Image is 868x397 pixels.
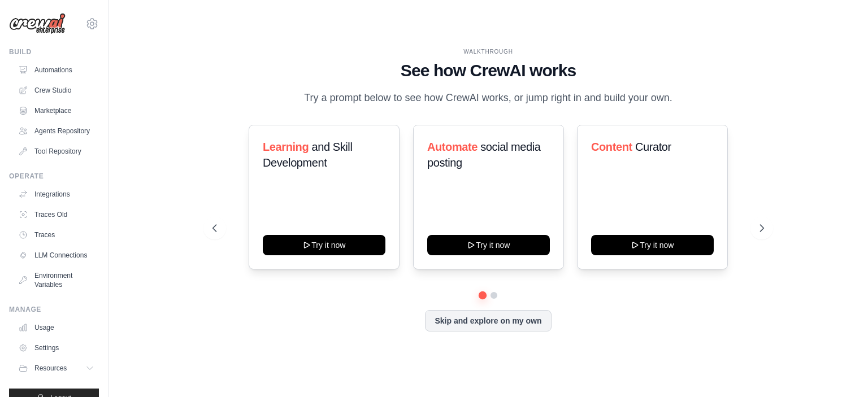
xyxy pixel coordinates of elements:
button: Resources [14,359,99,377]
span: Resources [34,364,67,373]
div: Operate [9,172,99,181]
a: Tool Repository [14,142,99,160]
a: Automations [14,61,99,79]
button: Try it now [591,235,714,255]
span: social media posting [427,141,541,169]
span: Curator [635,141,671,153]
a: LLM Connections [14,246,99,264]
a: Integrations [14,185,99,203]
a: Traces [14,226,99,244]
div: Manage [9,305,99,314]
button: Try it now [427,235,550,255]
h1: See how CrewAI works [212,60,764,81]
a: Settings [14,339,99,357]
a: Crew Studio [14,81,99,99]
img: Logo [9,13,66,34]
button: Skip and explore on my own [425,310,551,331]
span: Learning [263,141,309,153]
a: Usage [14,319,99,337]
p: Try a prompt below to see how CrewAI works, or jump right in and build your own. [298,90,678,106]
span: Automate [427,141,478,153]
a: Environment Variables [14,267,99,294]
span: Content [591,141,632,153]
a: Marketplace [14,102,99,120]
a: Agents Repository [14,122,99,140]
div: WALKTHROUGH [212,47,764,56]
button: Try it now [263,235,385,255]
span: and Skill Development [263,141,352,169]
div: Build [9,47,99,56]
a: Traces Old [14,206,99,224]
